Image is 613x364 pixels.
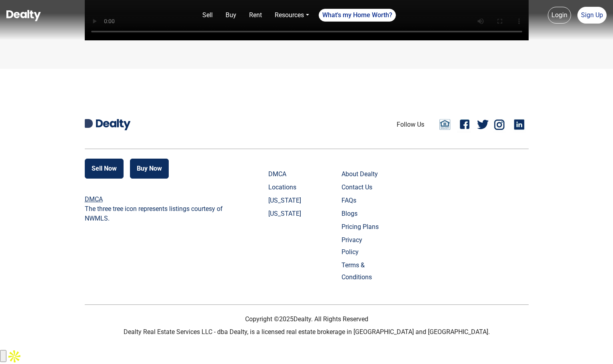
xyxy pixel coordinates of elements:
a: Locations [268,181,308,193]
a: Facebook [457,117,473,133]
a: Rent [246,7,265,23]
a: Buy [222,7,240,23]
a: DMCA [268,168,308,180]
a: What's my Home Worth? [319,9,396,22]
li: Follow Us [397,120,424,129]
a: Blogs [341,208,381,220]
img: Dealty - Buy, Sell & Rent Homes [6,10,41,21]
a: [US_STATE] [268,195,308,207]
a: About Dealty [341,168,381,180]
a: Linkedin [513,117,529,133]
img: Dealty D [85,119,93,128]
p: The three tree icon represents listings courtesy of NWMLS. [85,204,227,223]
img: Dealty [96,119,130,130]
a: Email [437,119,453,131]
a: Login [548,7,571,24]
a: [US_STATE] [268,208,308,220]
a: Contact Us [341,181,381,193]
a: FAQs [341,195,381,207]
button: Sell Now [85,159,124,179]
a: Sign Up [577,7,607,24]
a: Sell [199,7,216,23]
a: Privacy Policy [341,234,381,258]
a: Twitter [477,117,489,133]
a: Instagram [493,117,509,133]
button: Buy Now [130,159,169,179]
a: Terms & Conditions [341,259,381,283]
a: Resources [272,7,312,23]
p: Copyright © 2025 Dealty. All Rights Reserved [85,314,529,324]
a: Pricing Plans [341,221,381,233]
p: Dealty Real Estate Services LLC - dba Dealty, is a licensed real estate brokerage in [GEOGRAPHIC_... [85,327,529,337]
iframe: Intercom live chat [586,337,605,356]
a: DMCA [85,195,103,203]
